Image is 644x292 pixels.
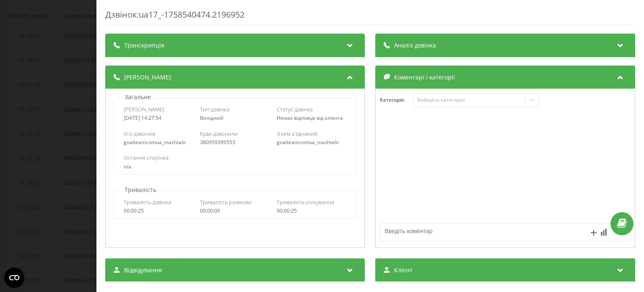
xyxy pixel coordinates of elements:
[200,198,252,206] span: Тривалість розмови
[124,105,164,113] span: [PERSON_NAME]
[124,164,346,170] div: n/a
[124,41,164,50] span: Транскрипція
[200,105,230,113] span: Тип дзвінка
[124,266,162,274] span: Відвідування
[277,208,347,214] div: 00:00:25
[200,208,270,214] div: 00:00:00
[200,139,270,145] div: 380959399553
[395,41,436,50] span: Аналіз дзвінка
[124,73,171,82] span: [PERSON_NAME]
[105,9,635,25] div: Дзвінок : ua17_-1758540474.2196952
[124,130,155,137] span: Хто дзвонив
[417,97,522,103] div: Виберіть категорію
[124,198,171,206] span: Тривалість дзвінка
[395,266,413,274] span: Клієнт
[124,208,194,214] div: 00:00:25
[277,114,343,121] span: Немає відповіді від клієнта
[124,154,169,161] span: Остання сторінка
[277,130,317,137] span: З ким з'єднаний
[4,268,24,288] button: Open CMP widget
[277,139,347,145] div: goalteamcomua_mashtalir
[200,130,238,137] span: Куди дзвонили
[122,186,158,194] p: Тривалість
[380,97,414,103] h4: Категорія :
[277,198,334,206] span: Тривалість очікування
[124,139,194,145] div: goalteamcomua_mashtalir
[124,115,194,121] div: [DATE] 14:27:54
[122,93,153,101] p: Загальне
[395,73,455,82] span: Коментарі і категорії
[277,105,313,113] span: Статус дзвінка
[200,114,224,121] span: Вихідний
